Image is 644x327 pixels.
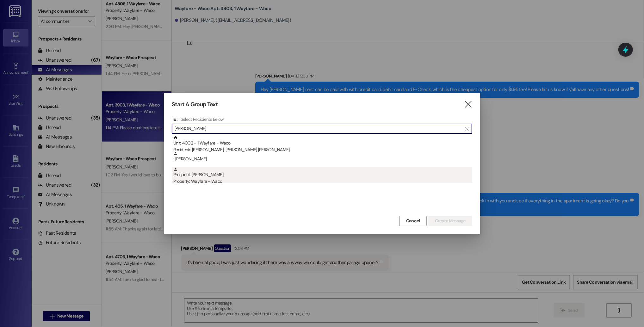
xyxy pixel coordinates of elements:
h3: To: [172,116,177,122]
span: Create Message [435,218,466,224]
h3: Start A Group Text [172,101,218,108]
span: Cancel [406,218,420,224]
div: : [PERSON_NAME] [173,151,472,162]
button: Create Message [428,216,472,226]
button: Cancel [399,216,427,226]
div: Prospect: [PERSON_NAME] [173,167,472,185]
div: Property: Wayfare - Waco [173,178,472,185]
div: : [PERSON_NAME] [172,151,472,167]
div: Unit: 4002 - 1 Wayfare - WacoResidents:[PERSON_NAME], [PERSON_NAME] [PERSON_NAME] [172,135,472,151]
h4: Select Recipients Below [181,116,224,122]
div: Prospect: [PERSON_NAME]Property: Wayfare - Waco [172,167,472,183]
input: Search for any contact or apartment [175,124,462,133]
i:  [465,126,468,131]
div: Unit: 4002 - 1 Wayfare - Waco [173,135,472,153]
i:  [464,101,472,108]
button: Clear text [462,124,472,133]
div: Residents: [PERSON_NAME], [PERSON_NAME] [PERSON_NAME] [173,146,472,153]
